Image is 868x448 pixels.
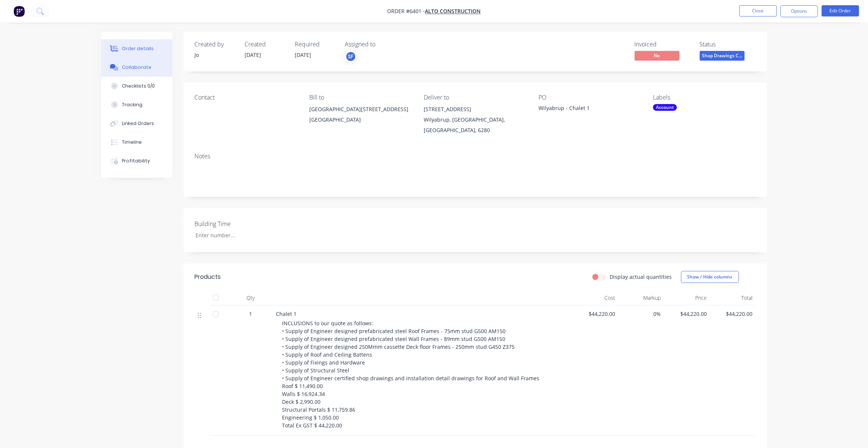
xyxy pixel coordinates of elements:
div: Created by [195,41,236,48]
div: Profitability [122,158,150,164]
button: Checklists 0/0 [101,77,172,95]
div: Jo [195,51,236,59]
div: Wilyabrup - Chalet 1 [539,104,632,115]
span: 0% [621,310,661,318]
div: Timeline [122,139,142,146]
button: SF [345,51,356,62]
label: Building Time [195,219,288,228]
span: No [635,51,680,60]
div: Notes [195,153,756,160]
div: [STREET_ADDRESS] [424,104,526,115]
button: Timeline [101,133,172,152]
span: $44,220.00 [667,310,707,318]
button: Order details [101,39,172,58]
span: $44,220.00 [576,310,616,318]
label: Display actual quantities [610,273,672,281]
span: INCLUSIONS to our quote as follows: • Supply of Engineer designed prefabricated steel Roof Frames... [282,320,540,429]
div: Tracking [122,101,142,108]
button: Options [780,5,818,17]
div: Required [295,41,336,48]
div: [STREET_ADDRESS]Wilyabrup, [GEOGRAPHIC_DATA], [GEOGRAPHIC_DATA], 6280 [424,104,526,135]
span: [DATE] [245,51,261,58]
div: Order details [122,45,154,52]
div: Status [700,41,756,48]
div: Contact [195,94,297,101]
div: Total [710,290,756,305]
div: Assigned to [345,41,420,48]
button: Collaborate [101,58,172,77]
div: Wilyabrup, [GEOGRAPHIC_DATA], [GEOGRAPHIC_DATA], 6280 [424,115,526,135]
div: [GEOGRAPHIC_DATA][STREET_ADDRESS] [309,104,412,115]
div: Products [195,272,221,281]
div: Markup [618,290,664,305]
div: [GEOGRAPHIC_DATA][STREET_ADDRESS][GEOGRAPHIC_DATA] [309,104,412,128]
a: Alto Construction [425,8,481,15]
span: Chalet 1 [276,310,297,317]
div: Bill to [309,94,412,101]
button: Profitability [101,152,172,170]
button: Linked Orders [101,114,172,133]
div: [GEOGRAPHIC_DATA] [309,115,412,125]
button: Show / Hide columns [681,271,739,283]
div: Price [664,290,710,305]
div: Cost [573,290,619,305]
button: Shop Drawings C... [700,51,745,62]
input: Enter number... [189,230,288,241]
img: Factory [13,6,25,17]
button: Close [739,5,777,16]
div: Linked Orders [122,120,154,127]
span: Order #6401 - [387,8,425,15]
div: Collaborate [122,64,151,71]
span: $44,220.00 [713,310,753,318]
div: Deliver to [424,94,526,101]
button: Tracking [101,95,172,114]
span: Shop Drawings C... [700,51,745,60]
div: Account [653,104,677,111]
div: Created [245,41,286,48]
div: Labels [653,94,755,101]
button: Edit Order [822,5,859,16]
div: PO [539,94,641,101]
div: Qty [228,290,273,305]
span: 1 [249,310,252,318]
div: Invoiced [635,41,691,48]
span: [DATE] [295,51,312,58]
div: Checklists 0/0 [122,83,155,89]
